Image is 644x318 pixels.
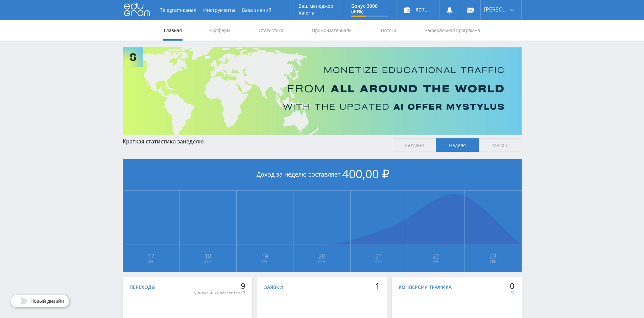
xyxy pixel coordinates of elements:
[294,259,350,264] span: Сен
[436,138,479,152] span: Неделя
[399,285,452,290] div: Конверсия трафика
[180,259,236,264] span: Сен
[294,253,350,259] span: 20
[351,3,388,14] p: Бонус 3000 (40%)
[237,253,293,259] span: 19
[180,253,236,259] span: 18
[264,285,283,290] div: Заявки
[408,253,464,259] span: 22
[311,20,353,41] a: Промо-материалы
[129,285,156,290] div: Переходы
[380,20,397,41] a: Потоки
[342,166,389,182] span: 400,00 ₽
[351,253,407,259] span: 21
[194,281,245,291] div: 9
[408,259,464,264] span: Сен
[510,281,515,291] div: 0
[123,259,179,264] span: Сен
[424,20,481,41] a: Реферальная программа
[123,253,179,259] span: 17
[375,281,380,291] div: 1
[194,290,245,296] div: уникальных посетителей
[30,298,64,304] span: Новый дизайн
[510,290,515,296] div: %
[479,138,522,152] span: Месяц
[299,3,335,9] p: Ваш менеджер:
[123,47,522,135] img: Banner
[465,259,521,264] span: Сен
[465,253,521,259] span: 23
[123,138,386,144] div: Краткая статистика за
[163,20,183,41] a: Главная
[258,20,284,41] a: Статистика
[210,20,231,41] a: Офферы
[123,159,522,191] div: Доход за неделю составляет
[351,259,407,264] span: Сен
[393,138,436,152] span: Сегодня
[183,138,204,145] span: неделю
[237,259,293,264] span: Сен
[484,7,508,12] span: [PERSON_NAME]
[299,10,335,16] p: Valeria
